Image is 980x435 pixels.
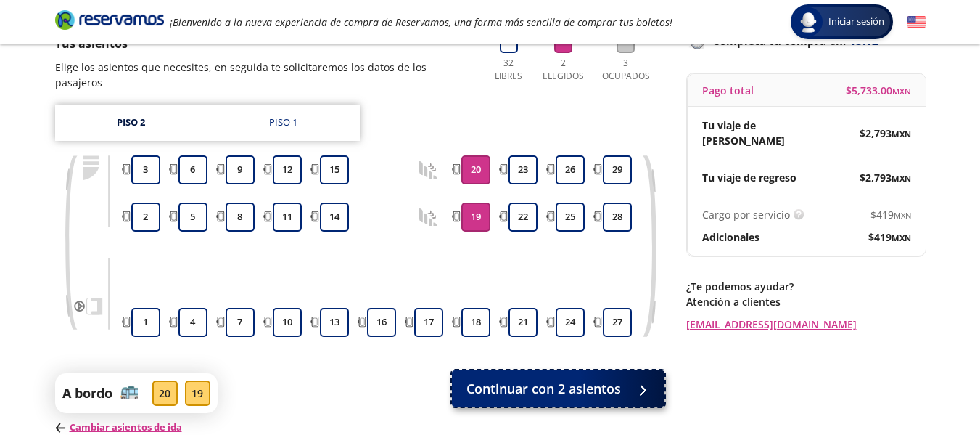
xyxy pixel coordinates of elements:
[892,173,911,184] small: MXN
[461,155,490,184] button: 20
[152,381,178,406] div: 20
[603,155,632,184] button: 29
[273,308,302,337] button: 10
[598,57,654,83] p: 3 Ocupados
[892,86,911,97] small: MXN
[320,308,349,337] button: 13
[414,308,443,337] button: 17
[226,203,255,232] button: 8
[170,15,672,29] em: ¡Bienvenido a la nueva experiencia de compra de Reservamos, una forma más sencilla de comprar tus...
[702,83,754,98] p: Pago total
[131,155,160,184] button: 3
[273,155,302,184] button: 12
[178,155,207,184] button: 6
[892,129,911,139] small: MXN
[226,308,255,337] button: 7
[461,308,490,337] button: 18
[207,105,360,141] a: Piso 1
[185,381,210,406] div: 19
[320,155,349,184] button: 15
[892,232,911,243] small: MXN
[702,170,796,185] p: Tu viaje de regreso
[489,57,529,83] p: 32 Libres
[860,126,911,141] span: $ 2,793
[55,60,474,90] p: Elige los asientos que necesites, en seguida te solicitaremos los datos de los pasajeros
[226,155,255,184] button: 9
[131,308,160,337] button: 1
[686,294,926,309] p: Atención a clientes
[466,379,621,399] span: Continuar con 2 asientos
[461,203,490,232] button: 19
[131,203,160,232] button: 2
[907,13,926,31] button: English
[62,383,112,403] p: A bordo
[367,308,396,337] button: 16
[55,420,218,435] p: Cambiar asientos de ida
[55,105,207,141] a: Piso 2
[539,57,588,83] p: 2 Elegidos
[686,279,926,294] p: ¿Te podemos ayudar?
[508,203,538,232] button: 22
[269,115,297,130] div: Piso 1
[55,9,164,35] a: Brand Logo
[894,210,911,221] small: MXN
[508,155,538,184] button: 23
[870,207,911,222] span: $ 419
[320,203,349,232] button: 14
[178,308,207,337] button: 4
[178,203,207,232] button: 5
[603,308,632,337] button: 27
[702,229,759,245] p: Adicionales
[452,370,664,407] button: Continuar con 2 asientos
[603,203,632,232] button: 28
[508,308,538,337] button: 21
[556,308,585,337] button: 24
[846,83,911,98] span: $ 5,733.00
[55,35,474,52] p: Tus asientos
[556,155,585,184] button: 26
[273,203,302,232] button: 11
[55,9,164,31] i: Brand Logo
[556,203,585,232] button: 25
[702,118,807,148] p: Tu viaje de [PERSON_NAME]
[823,15,890,29] span: Iniciar sesión
[860,170,911,185] span: $ 2,793
[868,229,911,245] span: $ 419
[686,317,926,332] a: [EMAIL_ADDRESS][DOMAIN_NAME]
[702,207,790,222] p: Cargo por servicio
